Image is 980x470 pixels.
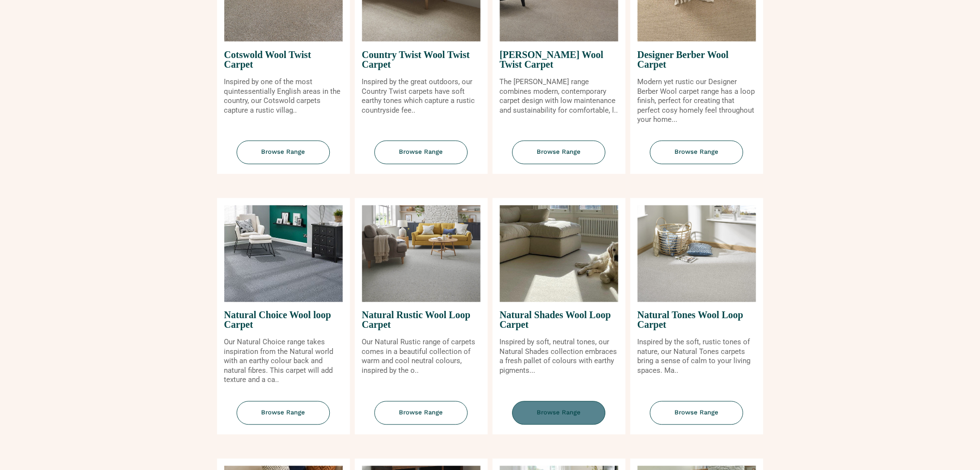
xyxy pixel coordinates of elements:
[500,42,618,77] span: [PERSON_NAME] Wool Twist Carpet
[500,302,618,338] span: Natural Shades Wool Loop Carpet
[638,42,756,77] span: Designer Berber Wool Carpet
[630,401,763,435] a: Browse Range
[493,401,626,435] a: Browse Range
[638,338,756,376] p: Inspired by the soft, rustic tones of nature, our Natural Tones carpets bring a sense of calm to ...
[362,206,481,302] img: Natural Rustic Wool Loop Carpet
[500,206,618,302] img: Natural Shades Wool Loop Carpet
[638,77,756,125] p: Modern yet rustic our Designer Berber Wool carpet range has a loop finish, perfect for creating t...
[512,141,606,164] span: Browse Range
[650,141,744,164] span: Browse Range
[224,302,343,338] span: Natural Choice Wool loop Carpet
[638,206,756,302] img: Natural Tones Wool Loop Carpet
[638,302,756,338] span: Natural Tones Wool Loop Carpet
[224,77,343,115] p: Inspired by one of the most quintessentially English areas in the country, our Cotswold carpets c...
[237,141,330,164] span: Browse Range
[217,401,350,435] a: Browse Range
[362,77,481,115] p: Inspired by the great outdoors, our Country Twist carpets have soft earthy tones which capture a ...
[375,141,468,164] span: Browse Range
[500,338,618,376] p: Inspired by soft, neutral tones, our Natural Shades collection embraces a fresh pallet of colours...
[375,401,468,425] span: Browse Range
[493,141,626,174] a: Browse Range
[512,401,606,425] span: Browse Range
[224,42,343,77] span: Cotswold Wool Twist Carpet
[355,401,488,435] a: Browse Range
[650,401,744,425] span: Browse Range
[362,302,481,338] span: Natural Rustic Wool Loop Carpet
[362,338,481,376] p: Our Natural Rustic range of carpets comes in a beautiful collection of warm and cool neutral colo...
[355,141,488,174] a: Browse Range
[224,338,343,385] p: Our Natural Choice range takes inspiration from the Natural world with an earthy colour back and ...
[224,206,343,302] img: Natural Choice Wool loop Carpet
[217,141,350,174] a: Browse Range
[500,77,618,115] p: The [PERSON_NAME] range combines modern, contemporary carpet design with low maintenance and sust...
[362,42,481,77] span: Country Twist Wool Twist Carpet
[237,401,330,425] span: Browse Range
[630,141,763,174] a: Browse Range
